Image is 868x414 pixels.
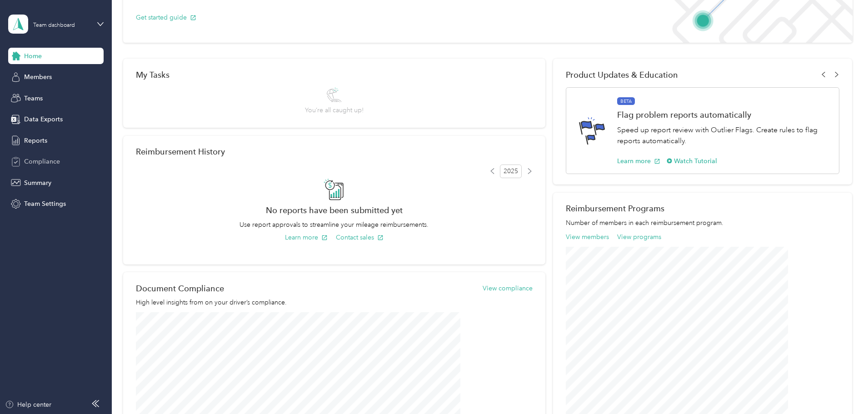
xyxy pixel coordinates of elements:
[336,233,384,242] button: Contact sales
[136,70,533,80] div: My Tasks
[33,23,75,28] div: Team dashboard
[285,233,328,242] button: Learn more
[24,94,43,103] span: Teams
[817,363,868,414] iframe: Everlance-gr Chat Button Frame
[566,70,678,80] span: Product Updates & Education
[136,13,196,22] button: Get started guide
[617,97,635,105] span: BETA
[136,220,533,229] p: Use report approvals to streamline your mileage reimbursements.
[136,298,533,307] p: High level insights from on your driver’s compliance.
[24,115,63,124] span: Data Exports
[483,284,533,293] button: View compliance
[617,156,660,166] button: Learn more
[24,136,47,145] span: Reports
[136,147,225,156] h2: Reimbursement History
[24,199,66,209] span: Team Settings
[136,205,533,215] h2: No reports have been submitted yet
[136,284,224,293] h2: Document Compliance
[24,157,60,166] span: Compliance
[500,165,522,178] span: 2025
[667,156,717,166] button: Watch Tutorial
[617,125,829,147] p: Speed up report review with Outlier Flags. Create rules to flag reports automatically.
[566,204,839,213] h2: Reimbursement Programs
[24,51,42,61] span: Home
[24,72,52,82] span: Members
[5,400,51,409] button: Help center
[566,218,839,228] p: Number of members in each reimbursement program.
[617,232,661,242] button: View programs
[24,178,51,188] span: Summary
[305,105,364,115] span: You’re all caught up!
[566,232,609,242] button: View members
[617,110,829,120] h1: Flag problem reports automatically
